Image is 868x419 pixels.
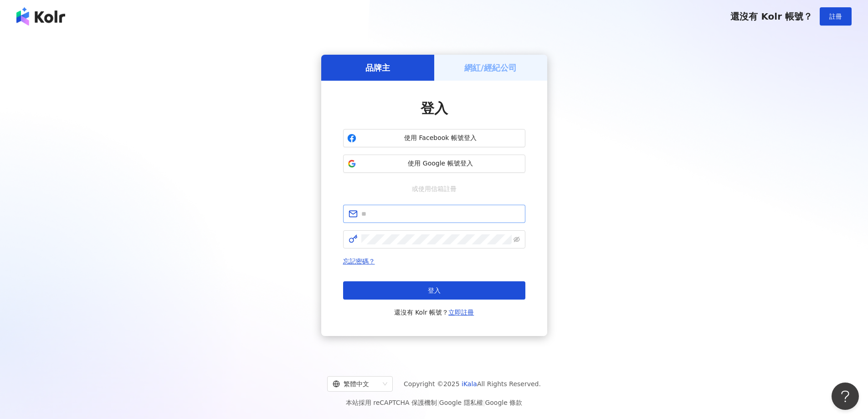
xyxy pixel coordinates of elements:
[730,11,812,22] span: 還沒有 Kolr 帳號？
[448,309,474,316] a: 立即註冊
[343,129,525,147] button: 使用 Facebook 帳號登入
[406,184,463,194] span: 或使用信箱註冊
[16,7,65,26] img: logo
[514,236,520,243] span: eye-invisible
[464,62,517,73] h5: 網紅/經紀公司
[360,134,521,143] span: 使用 Facebook 帳號登入
[365,62,390,73] h5: 品牌主
[437,399,439,406] span: |
[343,281,525,300] button: 登入
[404,378,541,389] span: Copyright © 2025 All Rights Reserved.
[346,397,522,408] span: 本站採用 reCAPTCHA 保護機制
[428,287,441,294] span: 登入
[333,377,379,391] div: 繁體中文
[462,380,477,388] a: iKala
[343,258,375,265] a: 忘記密碼？
[820,7,852,26] button: 註冊
[343,155,525,173] button: 使用 Google 帳號登入
[832,383,859,410] iframe: Help Scout Beacon - Open
[421,100,448,116] span: 登入
[360,159,521,168] span: 使用 Google 帳號登入
[439,399,483,406] a: Google 隱私權
[483,399,485,406] span: |
[829,13,842,20] span: 註冊
[394,307,474,318] span: 還沒有 Kolr 帳號？
[485,399,522,406] a: Google 條款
